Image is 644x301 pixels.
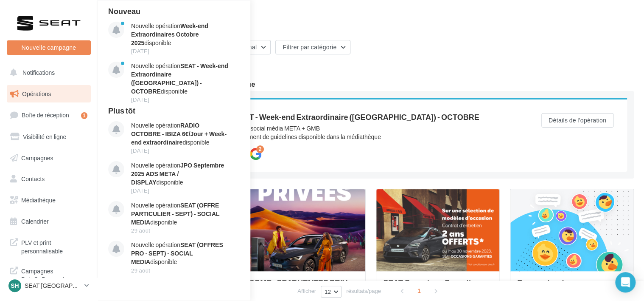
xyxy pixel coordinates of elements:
a: Campagnes DataOnDemand [5,262,92,287]
span: Visibilité en ligne [23,133,66,140]
span: Notifications [22,69,55,76]
a: PLV et print personnalisable [5,233,92,258]
span: Contacts [21,175,45,182]
span: PLV et print personnalisable [21,237,87,255]
div: 1 [81,112,87,119]
span: Afficher [297,287,316,295]
button: 12 [321,286,342,298]
span: SH [11,281,19,290]
a: Visibilité en ligne [5,128,92,146]
button: Nouvelle campagne [7,40,91,55]
span: Campagnes DataOnDemand [21,265,87,284]
a: Médiathèque [5,191,92,209]
div: SEAT - Week-end Extraordinaire ([GEOGRAPHIC_DATA]) - OCTOBRE [234,113,507,121]
div: SOME - SEAT VENTES PRIVEES [249,278,358,295]
div: Posts social média META + GMB Document de guidelines disponible dans la médiathèque [234,124,507,141]
span: résultats/page [346,287,381,295]
span: Boîte de réception [22,111,69,119]
div: Opérations recommandées par votre enseigne [108,81,634,88]
div: SEAT Occasions Garanties [383,278,493,295]
div: Opérations marketing [108,14,634,26]
a: Calendrier [5,213,92,230]
div: Open Intercom Messenger [615,272,636,292]
button: Filtrer par catégorie [275,40,350,54]
span: 1 [412,284,426,298]
span: 12 [325,288,331,295]
a: Opérations [5,85,92,103]
span: Calendrier [21,218,49,225]
a: Contacts [5,170,92,188]
div: Prospectez de nouveaux contacts [517,278,627,295]
button: Notifications [5,64,89,82]
a: Campagnes [5,149,92,167]
div: 2 [256,145,264,153]
a: Boîte de réception1 [5,106,92,124]
a: SH SEAT [GEOGRAPHIC_DATA] [7,278,91,294]
button: Détails de l'opération [541,113,613,128]
span: Campagnes [21,154,53,161]
span: Médiathèque [21,196,56,204]
span: Opérations [22,90,51,97]
p: SEAT [GEOGRAPHIC_DATA] [25,281,81,290]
